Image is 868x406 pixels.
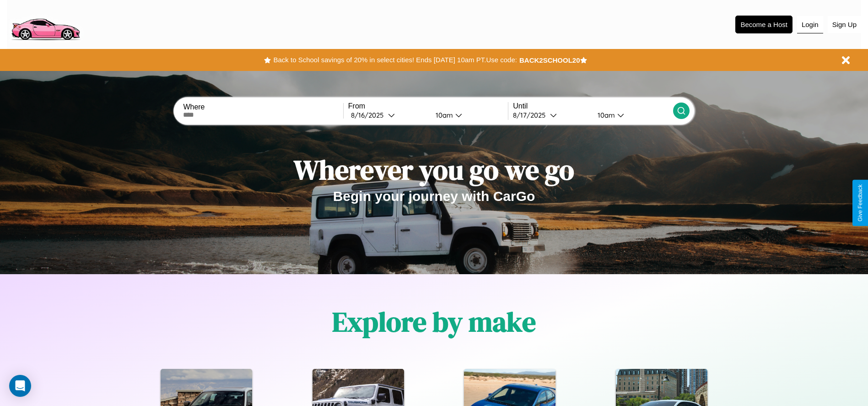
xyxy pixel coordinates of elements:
div: Give Feedback [857,184,863,222]
div: 8 / 17 / 2025 [513,111,550,119]
label: Where [183,103,343,111]
button: 10am [590,110,673,120]
div: Open Intercom Messenger [9,375,31,397]
button: 8/16/2025 [348,110,428,120]
label: From [348,102,508,110]
button: Back to School savings of 20% in select cities! Ends [DATE] 10am PT.Use code: [271,54,519,66]
div: 8 / 16 / 2025 [351,111,388,119]
div: 10am [431,111,455,119]
button: Sign Up [828,16,861,33]
img: logo [7,5,84,43]
button: Login [797,16,823,33]
label: Until [513,102,673,110]
button: 10am [428,110,508,120]
button: Become a Host [735,16,793,33]
div: 10am [593,111,617,119]
h1: Explore by make [332,303,536,341]
b: BACK2SCHOOL20 [519,56,580,64]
